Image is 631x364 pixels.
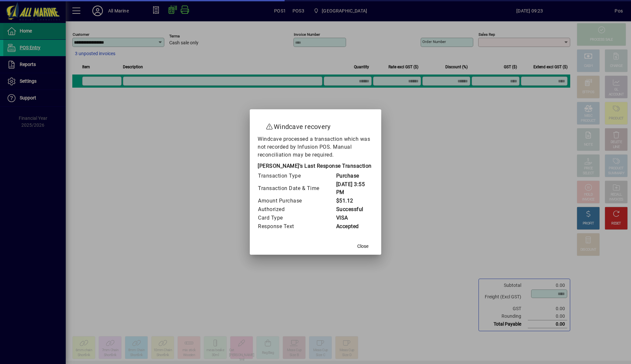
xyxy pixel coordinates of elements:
td: Purchase [336,172,374,180]
td: VISA [336,214,374,222]
td: Card Type [258,214,336,222]
div: Windcave processed a transaction which was not recorded by Infusion POS. Manual reconciliation ma... [258,135,373,231]
td: Successful [336,205,374,214]
button: Close [352,240,373,252]
td: [DATE] 3:55 PM [336,180,374,197]
span: Close [357,243,368,250]
td: Authorized [258,205,336,214]
td: Transaction Date & Time [258,180,336,197]
td: Amount Purchase [258,197,336,205]
td: $51.12 [336,197,374,205]
td: Transaction Type [258,172,336,180]
h2: Windcave recovery [258,116,373,135]
div: [PERSON_NAME]'s Last Response Transaction [258,162,373,172]
td: Accepted [336,222,374,231]
td: Response Text [258,222,336,231]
